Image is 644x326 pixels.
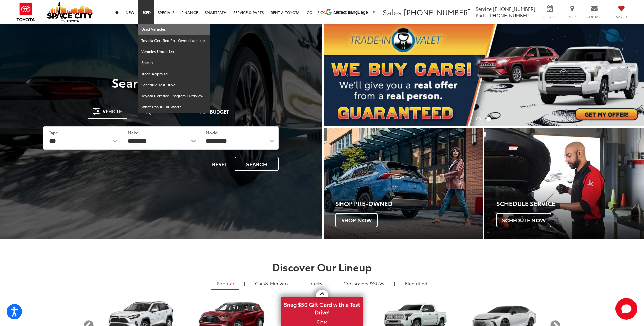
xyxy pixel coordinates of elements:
[103,109,122,114] span: Vehicle
[303,278,328,289] a: Trucks
[392,280,397,287] li: |
[615,298,637,320] button: Toggle Chat Window
[565,14,579,19] span: Map
[493,5,535,12] span: [PHONE_NUMBER]
[138,35,210,46] a: Toyota Certified Pre-Owned Vehicles
[138,80,210,91] a: Schedule Test Drive
[138,57,210,68] a: Specials
[242,280,247,287] li: |
[338,278,389,289] a: SUVs
[138,68,210,80] a: Trade Appraisal
[324,38,372,113] button: Click to view previous picture.
[496,200,644,207] h4: Schedule Service
[372,9,376,15] span: ▼
[496,213,551,227] span: Schedule Now
[331,280,335,287] li: |
[49,129,58,135] label: Type
[335,200,483,207] h4: Shop Pre-Owned
[29,76,294,89] h3: Search Inventory
[206,129,219,135] label: Model
[324,128,483,239] a: Shop Pre-Owned Shop Now
[250,278,293,289] a: Cars
[476,5,492,12] span: Service
[596,38,644,113] button: Click to view next picture.
[206,157,233,171] button: Reset
[484,128,644,239] div: Toyota
[282,297,362,318] span: Snag $50 Gift Card with a Test Drive!
[488,12,531,19] span: [PHONE_NUMBER]
[476,12,487,19] span: Parts
[324,128,483,239] div: Toyota
[138,102,210,113] a: What's Your Car Worth
[83,261,562,272] h2: Discover Our Lineup
[265,280,288,287] span: & Minivan
[296,280,300,287] li: |
[615,298,637,320] svg: Start Chat
[343,280,373,287] span: Crossovers &
[128,129,139,135] label: Make
[587,14,603,19] span: Contact
[138,24,210,35] a: Used Vehicles
[404,6,471,17] span: [PHONE_NUMBER]
[484,128,644,239] a: Schedule Service Schedule Now
[335,213,378,227] span: Shop Now
[210,109,229,114] span: Budget
[383,6,402,17] span: Sales
[47,1,93,22] img: Space City Toyota
[400,278,433,289] a: Electrified
[235,157,279,171] button: Search
[153,109,178,114] span: Keyword
[138,90,210,102] a: Toyota Certified Program Overview
[138,46,210,57] a: Vehicles Under 15k
[542,14,557,19] span: Service
[211,278,239,290] a: Popular
[334,9,368,15] span: Select Language
[614,14,629,19] span: Saved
